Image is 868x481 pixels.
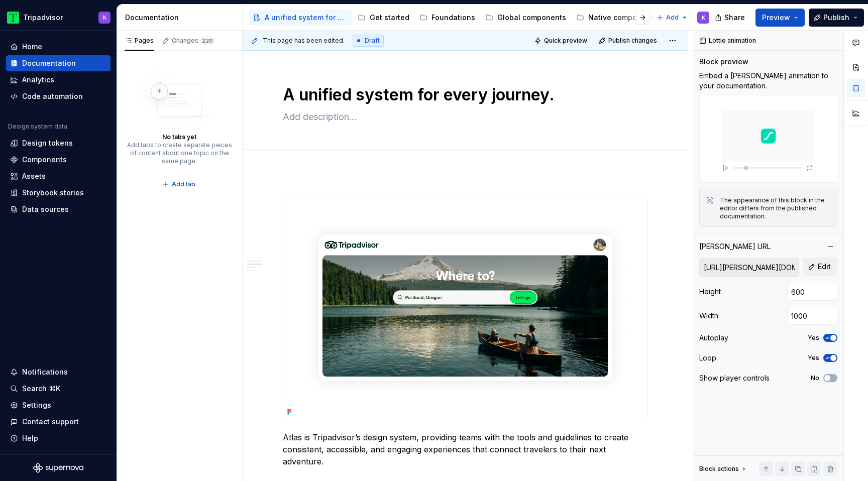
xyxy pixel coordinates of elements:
div: Block actions [699,462,748,476]
img: 7c041bb2-9f12-473a-9808-8571fb9b0628.png [283,196,647,419]
div: Components [22,155,67,165]
button: Publish changes [596,34,662,48]
a: Design tokens [6,135,111,151]
div: Autoplay [699,333,728,343]
p: Atlas is Tripadvisor’s design system, providing teams with the tools and guidelines to create con... [283,431,647,467]
svg: Supernova Logo [33,463,83,473]
div: Tripadvisor [23,13,63,23]
div: Help [22,433,38,443]
span: Add [666,14,679,22]
button: Search ⌘K [6,381,111,397]
div: Page tree [249,8,652,28]
span: Add tab [172,180,195,188]
span: Draft [365,37,380,45]
a: A unified system for every journey. [249,10,352,26]
button: TripadvisorK [2,7,115,28]
div: Height [699,287,721,297]
div: Block preview [699,57,748,67]
a: Foundations [415,10,479,26]
span: This page has been edited. [263,37,345,45]
button: Publish [809,9,864,27]
div: Foundations [431,13,475,23]
div: A unified system for every journey. [265,13,348,23]
div: Contact support [22,417,79,427]
div: Design tokens [22,138,73,148]
div: Analytics [22,75,54,85]
span: Quick preview [544,37,587,45]
button: Contact support [6,414,111,430]
div: Block actions [699,465,739,473]
a: Get started [354,10,413,26]
img: 0ed0e8b8-9446-497d-bad0-376821b19aa5.png [7,12,19,24]
a: Documentation [6,55,111,71]
div: Assets [22,171,46,181]
div: [PERSON_NAME] URL [699,242,771,252]
label: No [811,374,819,382]
div: Get started [370,13,409,23]
label: Yes [808,334,819,342]
p: Embed a [PERSON_NAME] animation to your documentation. [699,71,837,91]
div: Data sources [22,204,69,214]
button: Add tab [159,177,200,191]
span: 220 [200,37,214,45]
div: Settings [22,400,51,410]
label: Yes [808,354,819,362]
div: Native components [588,13,657,23]
div: Search ⌘K [22,384,60,394]
span: Preview [762,13,790,23]
span: Publish [823,13,849,23]
div: Documentation [22,58,76,68]
button: Notifications [6,364,111,380]
div: Add tabs to create separate pieces of content about one topic on the same page. [127,141,232,165]
div: K [103,14,106,22]
div: Global components [497,13,566,23]
span: Edit [818,262,831,272]
a: Components [6,152,111,168]
a: Assets [6,168,111,184]
a: Storybook stories [6,185,111,201]
div: Code automation [22,91,83,101]
button: Edit [803,258,837,276]
div: Show player controls [699,373,770,383]
div: Design system data [8,123,67,131]
div: No tabs yet [162,133,196,141]
div: K [702,14,705,22]
a: Analytics [6,72,111,88]
div: Storybook stories [22,188,84,198]
div: Loop [699,353,716,363]
div: Notifications [22,367,68,377]
span: Share [724,13,745,23]
a: Native components [572,10,661,26]
a: Code automation [6,88,111,104]
div: Documentation [125,13,238,23]
a: Home [6,39,111,55]
span: Publish changes [608,37,657,45]
a: Settings [6,397,111,413]
button: Add [654,11,691,25]
div: Home [22,42,42,52]
div: The appearance of this block in the editor differs from the published documentation. [720,196,831,220]
div: Width [699,311,718,321]
a: Data sources [6,201,111,217]
textarea: A unified system for every journey. [281,83,645,107]
div: Changes [172,37,214,45]
button: Help [6,430,111,446]
button: Quick preview [531,34,592,48]
a: Global components [481,10,570,26]
button: Preview [755,9,805,27]
button: Share [710,9,751,27]
div: Pages [125,37,154,45]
